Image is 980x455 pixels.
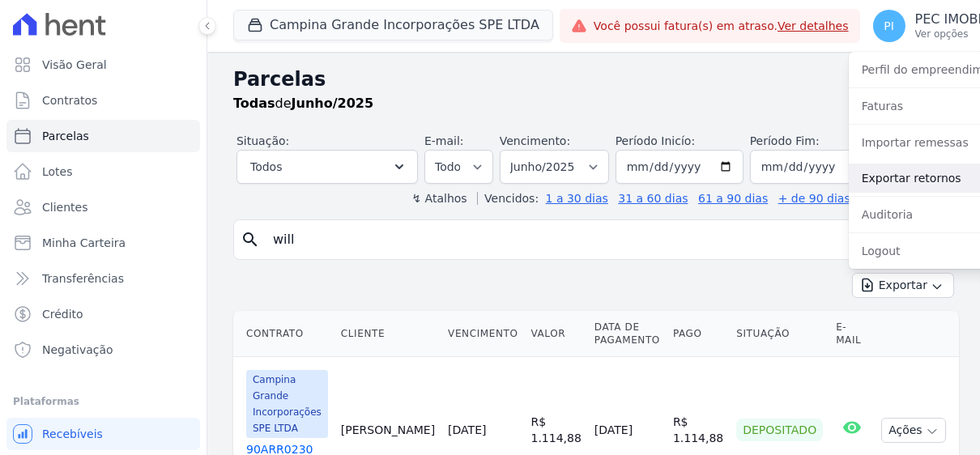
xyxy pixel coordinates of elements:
[13,392,194,411] div: Plataformas
[730,311,829,357] th: Situação
[6,298,200,330] a: Crédito
[736,419,823,441] div: Depositado
[6,155,200,188] a: Lotes
[233,10,553,40] button: Campina Grande Incorporações SPE LTDA
[6,191,200,223] a: Clientes
[42,199,87,215] span: Clientes
[236,134,289,147] label: Situação:
[477,192,539,205] label: Vencidos:
[42,270,124,287] span: Transferências
[233,94,373,113] p: de
[233,96,275,111] strong: Todas
[241,230,260,249] i: search
[250,157,282,176] span: Todos
[42,426,103,442] span: Recebíveis
[334,311,441,357] th: Cliente
[6,49,200,81] a: Visão Geral
[500,134,570,147] label: Vencimento:
[448,423,486,436] a: [DATE]
[236,150,418,184] button: Todos
[6,334,200,366] a: Negativação
[42,306,83,322] span: Crédito
[667,311,730,357] th: Pago
[881,418,946,443] button: Ações
[6,120,200,152] a: Parcelas
[233,311,334,357] th: Contrato
[6,262,200,295] a: Transferências
[616,134,695,147] label: Período Inicío:
[618,192,688,205] a: 31 a 60 dias
[588,311,667,357] th: Data de Pagamento
[594,18,849,35] span: Você possui fatura(s) em atraso.
[42,342,113,358] span: Negativação
[42,235,126,251] span: Minha Carteira
[6,418,200,450] a: Recebíveis
[441,311,524,357] th: Vencimento
[778,19,849,32] a: Ver detalhes
[852,273,954,298] button: Exportar
[6,84,200,117] a: Contratos
[42,57,107,73] span: Visão Geral
[233,65,954,94] h2: Parcelas
[292,96,374,111] strong: Junho/2025
[525,311,588,357] th: Valor
[42,164,73,180] span: Lotes
[424,134,464,147] label: E-mail:
[6,227,200,259] a: Minha Carteira
[42,128,89,144] span: Parcelas
[246,370,328,438] span: Campina Grande Incorporações SPE LTDA
[263,223,947,256] input: Buscar por nome do lote ou do cliente
[411,192,467,205] label: ↯ Atalhos
[829,311,875,357] th: E-mail
[42,92,97,108] span: Contratos
[698,192,768,205] a: 61 a 90 dias
[778,192,850,205] a: + de 90 dias
[750,133,878,150] label: Período Fim:
[546,192,608,205] a: 1 a 30 dias
[884,20,894,32] span: PI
